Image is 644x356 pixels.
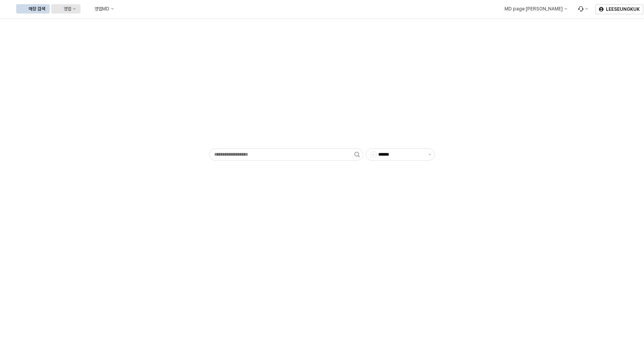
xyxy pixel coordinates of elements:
[94,6,109,12] div: 영업MD
[492,4,572,13] button: MD page [PERSON_NAME]
[606,6,640,12] p: LEESEUNGKUK
[595,4,643,14] button: LEESEUNGKUK
[64,6,71,12] div: 영업
[82,4,119,13] button: 영업MD
[51,4,80,13] button: 영업
[492,4,572,13] div: MD page 이동
[29,6,45,12] div: 매장 검색
[573,4,592,13] div: Menu item 6
[371,152,376,157] span: -
[16,4,50,13] button: 매장 검색
[504,6,562,12] div: MD page [PERSON_NAME]
[425,149,434,160] button: 제안 사항 표시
